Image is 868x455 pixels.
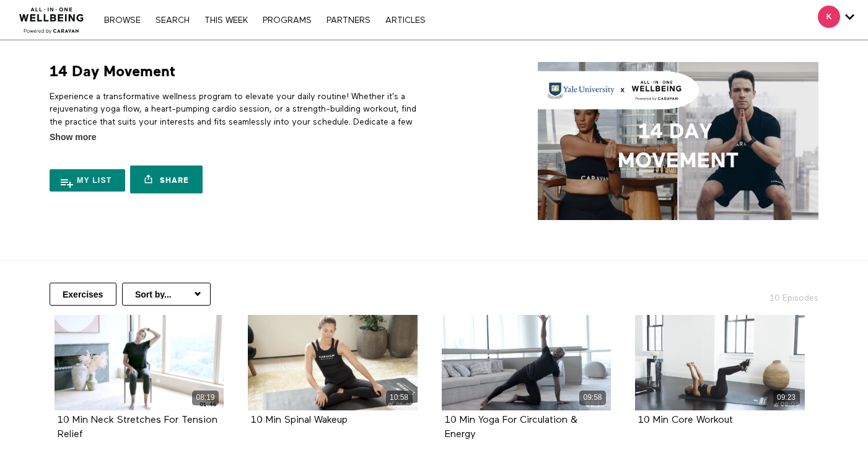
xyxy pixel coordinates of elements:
a: 10 Min Core Workout [638,415,733,425]
h1: 14 Day Movement [50,62,175,81]
a: 10 Min Spinal Wakeup [251,415,348,425]
strong: 10 Min Yoga For Circulation & Energy [445,415,577,440]
a: 10 Min Yoga For Circulation & Energy 09:58 [442,315,612,410]
strong: 10 Min Core Workout [638,415,733,425]
a: PARTNERS [320,16,377,25]
button: My list [50,169,125,192]
a: THIS WEEK [198,16,254,25]
a: PROGRAMS [256,16,318,25]
a: Browse [98,16,147,25]
a: 10 Min Neck Stretches For Tension Relief 08:19 [55,315,224,410]
nav: Primary [98,14,431,26]
span: Show more [50,131,96,144]
div: 09:23 [773,391,800,405]
strong: 10 Min Neck Stretches For Tension Relief [58,415,217,440]
a: ARTICLES [379,16,432,25]
a: Search [149,16,196,25]
h2: 10 Episodes [686,283,826,304]
a: Share [130,166,202,193]
a: 10 Min Core Workout 09:23 [635,315,805,410]
img: 14 Day Movement [538,62,818,220]
a: 10 Min Neck Stretches For Tension Relief [58,415,217,439]
a: 10 Min Spinal Wakeup 10:58 [248,315,418,410]
strong: 10 Min Spinal Wakeup [251,415,348,425]
a: 10 Min Yoga For Circulation & Energy [445,415,577,439]
div: 09:58 [579,391,606,405]
p: Experience a transformative wellness program to elevate your daily routine! Whether it's a rejuve... [50,91,429,153]
div: 10:58 [386,391,413,405]
div: 08:19 [192,391,219,405]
